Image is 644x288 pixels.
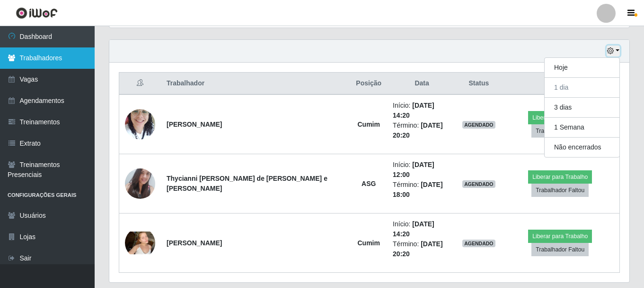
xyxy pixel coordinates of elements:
[393,160,451,180] li: Início:
[16,7,58,19] img: CoreUI Logo
[501,73,620,95] th: Opções
[393,239,451,259] li: Término:
[362,180,376,187] strong: ASG
[161,73,350,95] th: Trabalhador
[393,101,451,121] li: Início:
[462,240,495,247] span: AGENDADO
[125,232,155,254] img: 1720917113621.jpeg
[393,219,451,239] li: Início:
[125,163,155,204] img: 1751462505054.jpeg
[528,111,592,124] button: Liberar para Trabalho
[528,230,592,243] button: Liberar para Trabalho
[545,98,619,118] button: 3 dias
[545,58,619,78] button: Hoje
[531,124,589,138] button: Trabalhador Faltou
[545,118,619,138] button: 1 Semana
[531,184,589,197] button: Trabalhador Faltou
[545,138,619,157] button: Não encerrados
[531,243,589,256] button: Trabalhador Faltou
[393,161,434,178] time: [DATE] 12:00
[167,239,222,247] strong: [PERSON_NAME]
[393,180,451,200] li: Término:
[545,78,619,98] button: 1 dia
[393,220,434,238] time: [DATE] 14:20
[462,121,495,129] span: AGENDADO
[167,175,327,192] strong: Thycianni [PERSON_NAME] de [PERSON_NAME] e [PERSON_NAME]
[387,73,457,95] th: Data
[393,121,451,140] li: Término:
[528,170,592,184] button: Liberar para Trabalho
[393,102,434,119] time: [DATE] 14:20
[357,239,379,247] strong: Cumim
[462,180,495,188] span: AGENDADO
[457,73,501,95] th: Status
[125,104,155,144] img: 1739952008601.jpeg
[350,73,387,95] th: Posição
[357,121,379,128] strong: Cumim
[167,121,222,128] strong: [PERSON_NAME]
